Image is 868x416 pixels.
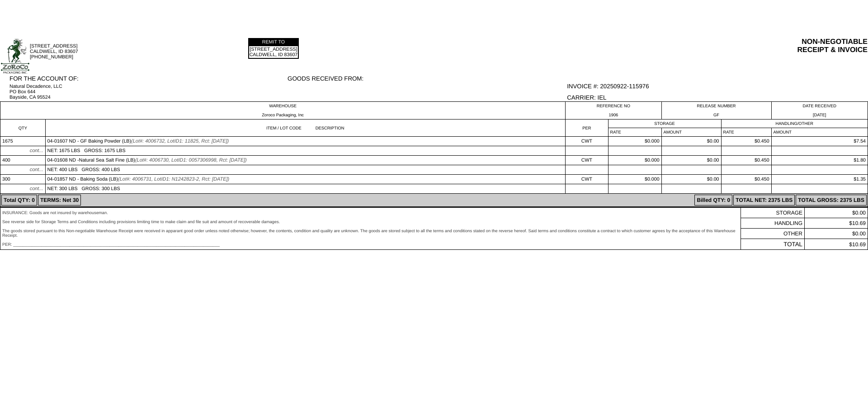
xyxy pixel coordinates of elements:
[9,75,287,82] div: FOR THE ACCOUNT OF:
[0,175,46,184] td: 300
[567,94,868,101] div: CARRIER: IEL
[30,148,43,153] span: cont...
[661,102,771,120] td: RELEASE NUMBER GF
[741,229,805,239] td: OTHER
[608,175,661,184] td: $0.000
[804,208,868,218] td: $0.00
[288,75,566,82] div: GOODS RECEIVED FROM:
[118,177,229,182] span: (Lot#: 4006731, LotID1: N1242823-2, Rct: [DATE])
[661,156,721,165] td: $0.00
[30,167,43,172] span: cont...
[771,156,868,165] td: $1.80
[796,195,867,206] td: TOTAL GROSS: 2375 LBS
[721,175,771,184] td: $0.450
[45,137,566,146] td: 04-01607 ND - GF Baking Powder (LB)
[771,128,868,137] td: AMOUNT
[38,195,81,206] td: TERMS: Net 30
[2,210,739,247] div: INSURANCE: Goods are not insured by warehouseman. See reverse side for Storage Terms and Conditio...
[804,239,868,250] td: $10.69
[0,102,566,120] td: WAREHOUSE Zoroco Packaging, Inc
[804,229,868,239] td: $0.00
[741,208,805,218] td: STORAGE
[566,102,661,120] td: REFERENCE NO 1906
[45,165,566,175] td: NET: 400 LBS GROSS: 400 LBS
[661,128,721,137] td: AMOUNT
[1,195,37,206] td: Total QTY: 0
[45,120,566,137] td: ITEM / LOT CODE DESCRIPTION
[741,218,805,229] td: HANDLING
[771,175,868,184] td: $1.35
[771,137,868,146] td: $7.54
[771,102,868,120] td: DATE RECEIVED [DATE]
[608,120,721,128] td: STORAGE
[721,156,771,165] td: $0.450
[249,46,298,58] td: [STREET_ADDRESS] CALDWELL, ID 83607
[0,120,46,137] td: QTY
[608,137,661,146] td: $0.000
[567,83,868,90] div: INVOICE #: 20250922-115976
[0,137,46,146] td: 1675
[0,38,30,74] img: logoSmallFull.jpg
[131,139,229,144] span: (Lot#: 4006732, LotID1: 11825, Rct: [DATE])
[45,175,566,184] td: 04-01857 ND - Baking Soda (LB)
[9,84,287,100] div: Natural Decadence, LLC PO Box 644 Bayside, CA 95524
[741,239,805,250] td: TOTAL
[661,175,721,184] td: $0.00
[733,195,795,206] td: TOTAL NET: 2375 LBS
[721,137,771,146] td: $0.450
[721,128,771,137] td: RATE
[566,120,608,137] td: PER
[0,156,46,165] td: 400
[509,38,868,54] div: NON-NEGOTIABLE RECEIPT & INVOICE
[804,218,868,229] td: $10.69
[249,39,298,45] td: REMIT TO
[566,156,608,165] td: CWT
[661,137,721,146] td: $0.00
[30,186,43,191] span: cont...
[608,156,661,165] td: $0.000
[45,156,566,165] td: 04-01608 ND -Natural Sea Salt Fine (LB)
[721,120,868,128] td: HANDLING/OTHER
[45,146,566,156] td: NET: 1675 LBS GROSS: 1675 LBS
[566,137,608,146] td: CWT
[135,158,247,163] span: (Lot#: 4006730, LotID1: 0057306998, Rct: [DATE])
[694,195,732,206] td: Billed QTY: 0
[45,184,566,194] td: NET: 300 LBS GROSS: 300 LBS
[566,175,608,184] td: CWT
[608,128,661,137] td: RATE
